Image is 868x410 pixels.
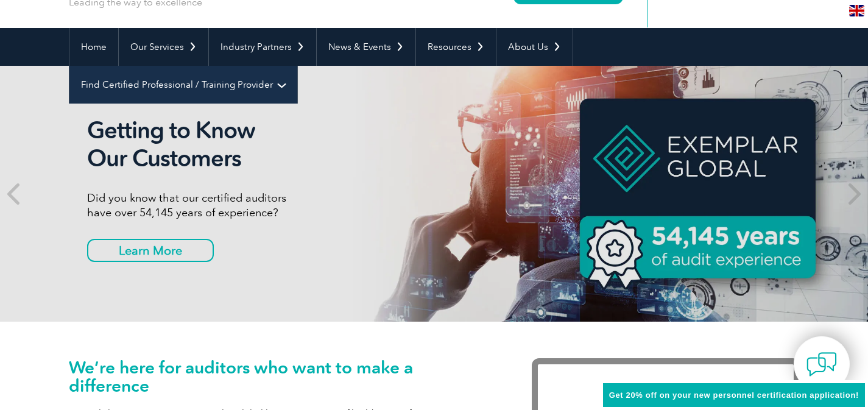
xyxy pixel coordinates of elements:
[416,28,496,66] a: Resources
[806,349,837,380] img: contact-chat.png
[609,391,859,400] span: Get 20% off on your new personnel certification application!
[69,358,495,395] h1: We’re here for auditors who want to make a difference
[209,28,316,66] a: Industry Partners
[496,28,573,66] a: About Us
[87,116,544,172] h2: Getting to Know Our Customers
[87,239,214,262] a: Learn More
[119,28,208,66] a: Our Services
[317,28,415,66] a: News & Events
[87,191,544,220] p: Did you know that our certified auditors have over 54,145 years of experience?
[849,5,864,16] img: en
[69,66,297,104] a: Find Certified Professional / Training Provider
[69,28,118,66] a: Home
